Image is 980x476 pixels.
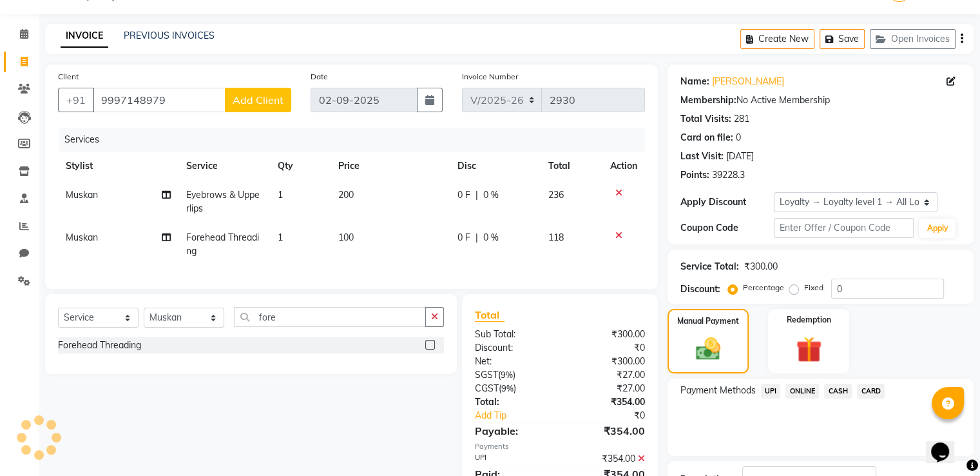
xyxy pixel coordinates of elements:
span: 0 % [483,231,499,244]
th: Stylist [58,152,178,181]
span: 0 F [457,188,470,202]
div: Net: [465,355,560,368]
span: Muskan [66,232,98,243]
span: Eyebrows & Upperlips [186,189,260,214]
label: Redemption [787,314,831,326]
span: Forehead Threading [186,232,259,257]
div: Name: [680,75,709,88]
div: No Active Membership [680,94,961,107]
span: CASH [824,384,852,399]
div: Sub Total: [465,328,560,341]
div: Points: [680,168,709,182]
span: 236 [548,189,564,201]
span: 200 [338,189,354,201]
div: Service Total: [680,260,739,273]
button: Create New [740,29,814,49]
span: 9% [501,383,514,393]
div: ( ) [465,368,560,382]
span: Payment Methods [680,384,756,397]
label: Percentage [743,282,784,293]
span: 100 [338,232,354,243]
span: | [476,231,478,244]
div: Membership: [680,94,736,107]
button: Apply [919,219,956,238]
span: CARD [857,384,885,399]
a: PREVIOUS INVOICES [124,30,215,41]
div: 0 [736,131,741,144]
span: 0 F [457,231,470,244]
div: Discount: [680,283,720,296]
label: Date [311,71,328,83]
div: ₹300.00 [744,260,778,273]
iframe: chat widget [926,424,967,463]
button: Open Invoices [870,29,956,49]
img: _gift.svg [788,333,830,366]
div: Discount: [465,341,560,355]
label: Client [58,71,79,83]
th: Service [178,152,270,181]
label: Invoice Number [462,71,518,83]
button: Save [820,29,865,49]
div: ₹354.00 [560,395,655,409]
div: ₹0 [560,341,655,355]
div: Payments [475,441,645,452]
div: ₹0 [575,409,654,422]
div: [DATE] [726,150,754,163]
span: | [476,188,478,202]
div: Coupon Code [680,221,774,235]
div: ₹354.00 [560,423,655,439]
div: ₹300.00 [560,328,655,341]
button: Add Client [225,88,291,112]
div: Forehead Threading [58,339,141,352]
span: UPI [761,384,781,399]
input: Enter Offer / Coupon Code [774,218,914,238]
div: Last Visit: [680,150,724,163]
span: Total [475,308,504,322]
div: 281 [734,112,749,126]
div: Payable: [465,423,560,439]
th: Total [541,152,602,181]
div: ₹27.00 [560,382,655,395]
span: ONLINE [785,384,819,399]
img: _cash.svg [688,335,728,363]
span: Add Client [233,94,283,106]
div: Apply Discount [680,195,774,209]
a: [PERSON_NAME] [712,75,784,88]
div: 39228.3 [712,168,745,182]
div: Total Visits: [680,112,731,126]
a: Add Tip [465,409,575,422]
div: Services [59,128,655,152]
div: ₹27.00 [560,368,655,382]
div: ( ) [465,382,560,395]
label: Fixed [804,282,823,293]
span: 118 [548,232,564,243]
label: Manual Payment [677,315,739,327]
th: Price [331,152,450,181]
div: ₹354.00 [560,452,655,466]
div: ₹300.00 [560,355,655,368]
th: Disc [450,152,541,181]
div: UPI [465,452,560,466]
th: Qty [270,152,331,181]
div: Card on file: [680,131,733,144]
span: 1 [278,189,283,201]
input: Search or Scan [234,307,426,327]
a: INVOICE [61,25,108,48]
span: CGST [475,382,499,394]
th: Action [602,152,645,181]
div: Total: [465,395,560,409]
span: 9% [501,370,513,380]
input: Search by Name/Mobile/Email/Code [93,88,226,112]
span: 0 % [483,188,499,202]
span: SGST [475,369,498,381]
span: 1 [278,232,283,243]
button: +91 [58,88,94,112]
span: Muskan [66,189,98,201]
